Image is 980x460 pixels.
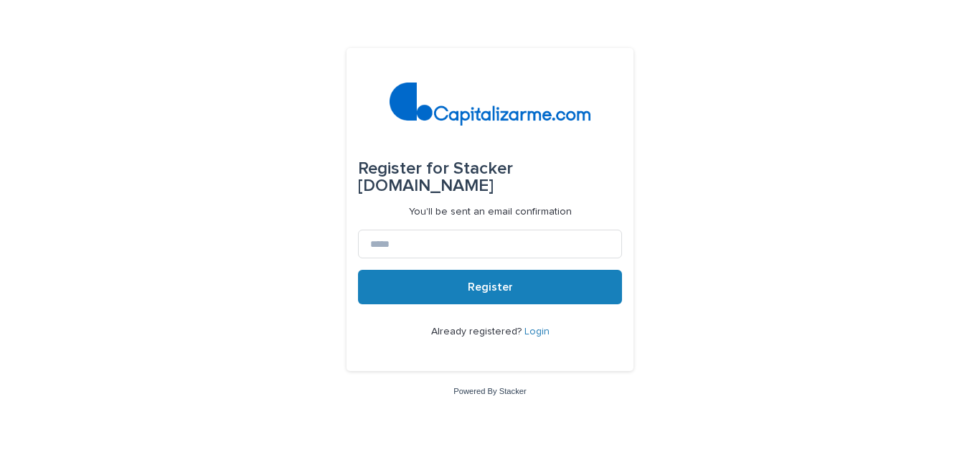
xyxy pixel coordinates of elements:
img: 4arMvv9wSvmHTHbXwTim [390,83,591,126]
div: Stacker [DOMAIN_NAME] [358,149,622,206]
span: Register [468,281,513,293]
button: Register [358,270,622,304]
a: Powered By Stacker [453,387,526,395]
p: You'll be sent an email confirmation [409,206,572,218]
span: Register for [358,160,449,177]
a: Login [524,327,550,337]
span: Already registered? [431,327,524,337]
